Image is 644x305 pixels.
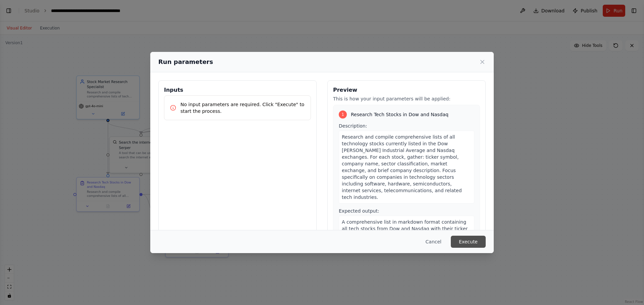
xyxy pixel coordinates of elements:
span: Expected output: [339,208,379,214]
div: 1 [339,110,347,119]
h3: Inputs [164,86,311,94]
p: This is how your input parameters will be applied: [333,95,480,102]
span: Research and compile comprehensive lists of all technology stocks currently listed in the Dow [PE... [342,134,462,200]
h2: Run parameters [158,57,213,67]
span: A comprehensive list in markdown format containing all tech stocks from Dow and Nasdaq with their... [342,219,471,251]
h3: Preview [333,86,480,94]
span: Research Tech Stocks in Dow and Nasdaq [351,111,448,118]
button: Cancel [420,236,447,248]
span: Description: [339,123,367,129]
p: No input parameters are required. Click "Execute" to start the process. [180,101,305,115]
button: Execute [451,236,486,248]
